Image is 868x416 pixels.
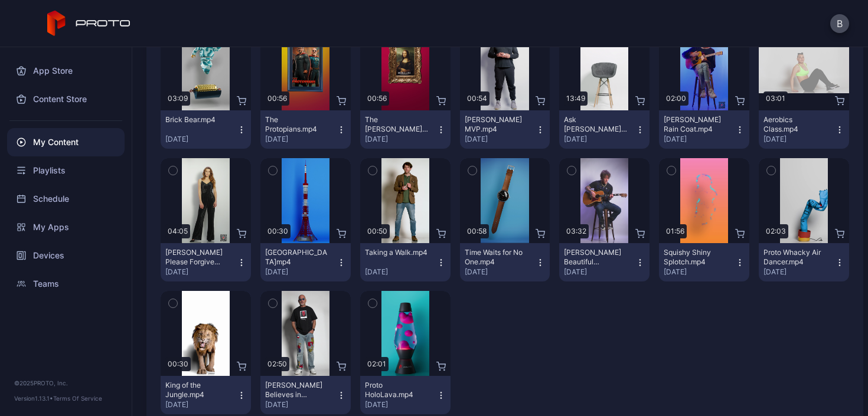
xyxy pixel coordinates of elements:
button: Time Waits for No One.mp4[DATE] [460,243,550,281]
div: [DATE] [465,267,536,277]
div: Brick Bear.mp4 [165,115,230,125]
div: [DATE] [763,135,835,144]
div: The Protopians.mp4 [265,115,330,134]
button: [GEOGRAPHIC_DATA]mp4[DATE] [260,243,351,281]
div: Proto HoloLava.mp4 [365,381,430,399]
div: © 2025 PROTO, Inc. [14,378,118,388]
button: [PERSON_NAME] Rain Coat.mp4[DATE] [659,110,749,149]
div: Taking a Walk.mp4 [365,248,430,257]
div: [DATE] [265,135,337,144]
div: [DATE] [763,267,835,277]
a: Terms Of Service [53,395,102,402]
a: Content Store [7,85,125,113]
div: [DATE] [564,135,635,144]
a: My Content [7,128,125,156]
div: Tokyo Tower.mp4 [265,248,330,267]
div: Albert Pujols MVP.mp4 [465,115,530,134]
div: The Mona Lisa.mp4 [365,115,430,134]
div: [DATE] [664,267,735,277]
div: Ask Tim Draper Anything(1).mp4 [564,115,629,134]
button: B [830,14,849,33]
button: Ask [PERSON_NAME] Anything(1).mp4[DATE] [559,110,650,149]
a: Devices [7,241,125,270]
div: Ryan Pollie's Rain Coat.mp4 [664,115,729,134]
div: Time Waits for No One.mp4 [465,248,530,267]
button: King of the Jungle.mp4[DATE] [161,376,251,414]
button: Brick Bear.mp4[DATE] [161,110,251,149]
button: [PERSON_NAME] Please Forgive Me.mp4[DATE] [161,243,251,281]
div: Squishy Shiny Splotch.mp4 [664,248,729,267]
a: Teams [7,270,125,298]
button: Taking a Walk.mp4[DATE] [360,243,451,281]
a: Schedule [7,185,125,213]
span: Version 1.13.1 • [14,395,53,402]
div: [DATE] [265,400,337,410]
div: [DATE] [165,135,237,144]
div: Proto Whacky Air Dancer.mp4 [763,248,828,267]
button: Proto HoloLava.mp4[DATE] [360,376,451,414]
a: My Apps [7,213,125,241]
div: [DATE] [465,135,536,144]
div: [DATE] [365,400,436,410]
div: [DATE] [564,267,635,277]
div: [DATE] [165,267,237,277]
button: [PERSON_NAME] Beautiful Disaster.mp4[DATE] [559,243,650,281]
button: Proto Whacky Air Dancer.mp4[DATE] [759,243,849,281]
a: App Store [7,57,125,85]
div: [DATE] [165,400,237,410]
button: The [PERSON_NAME] [PERSON_NAME].mp4[DATE] [360,110,451,149]
button: The Protopians.mp4[DATE] [260,110,351,149]
div: [DATE] [365,267,436,277]
button: [PERSON_NAME] MVP.mp4[DATE] [460,110,550,149]
div: Adeline Mocke's Please Forgive Me.mp4 [165,248,230,267]
div: Billy Morrison's Beautiful Disaster.mp4 [564,248,629,267]
div: King of the Jungle.mp4 [165,381,230,399]
div: [DATE] [664,135,735,144]
button: [PERSON_NAME] Believes in Proto.mp4[DATE] [260,376,351,414]
a: Playlists [7,156,125,185]
div: [DATE] [365,135,436,144]
div: Howie Mandel Believes in Proto.mp4 [265,381,330,399]
button: Aerobics Class.mp4[DATE] [759,110,849,149]
button: Squishy Shiny Splotch.mp4[DATE] [659,243,749,281]
div: Aerobics Class.mp4 [763,115,828,134]
div: [DATE] [265,267,337,277]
